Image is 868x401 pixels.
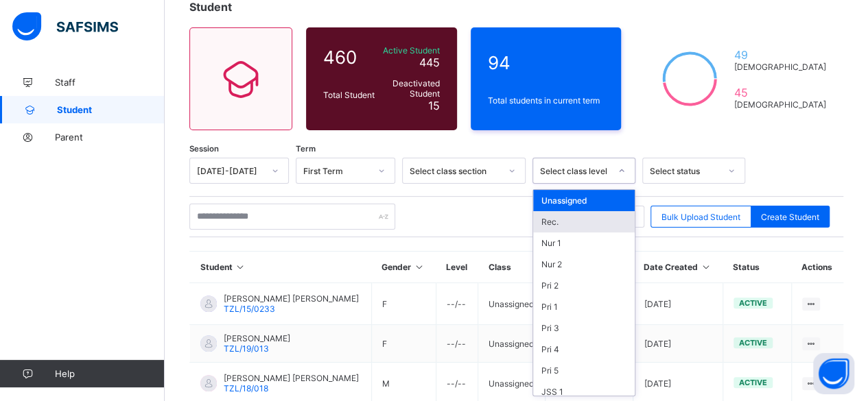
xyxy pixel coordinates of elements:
[189,144,219,154] span: Session
[488,95,605,106] span: Total students in current term
[320,86,378,104] div: Total Student
[55,77,165,88] span: Staff
[739,378,767,387] span: active
[633,325,723,363] td: [DATE]
[436,283,478,325] td: --/--
[533,190,635,211] div: Unassigned
[633,283,723,325] td: [DATE]
[371,252,436,283] th: Gender
[633,252,723,283] th: Date Created
[478,325,546,363] td: Unassigned
[734,99,826,110] span: [DEMOGRAPHIC_DATA]
[428,99,440,112] span: 15
[224,373,359,383] span: [PERSON_NAME] [PERSON_NAME]
[419,56,440,69] span: 445
[12,12,118,41] img: safsims
[197,166,263,176] div: [DATE]-[DATE]
[650,166,720,176] div: Select status
[761,212,819,222] span: Create Student
[734,62,826,72] span: [DEMOGRAPHIC_DATA]
[791,252,843,283] th: Actions
[739,338,767,348] span: active
[739,298,767,308] span: active
[436,252,478,283] th: Level
[55,132,165,143] span: Parent
[382,78,440,99] span: Deactivated Student
[410,166,500,176] div: Select class section
[224,383,268,393] span: TZL/18/018
[533,339,635,360] div: Pri 4
[190,252,372,283] th: Student
[224,343,269,354] span: TZL/19/013
[323,47,375,68] span: 460
[224,333,290,343] span: [PERSON_NAME]
[303,166,370,176] div: First Term
[700,262,712,272] i: Sort in Ascending Order
[224,293,359,304] span: [PERSON_NAME] [PERSON_NAME]
[371,283,436,325] td: F
[661,212,740,222] span: Bulk Upload Student
[533,254,635,275] div: Nur 2
[57,104,165,115] span: Student
[734,48,826,62] span: 49
[235,262,246,272] i: Sort in Ascending Order
[488,52,605,73] span: 94
[413,262,425,272] i: Sort in Ascending Order
[533,232,635,254] div: Nur 1
[533,211,635,232] div: Rec.
[734,86,826,99] span: 45
[813,353,854,394] button: Open asap
[533,317,635,339] div: Pri 3
[382,45,440,56] span: Active Student
[478,252,546,283] th: Class
[55,368,164,379] span: Help
[224,304,275,314] span: TZL/15/0233
[478,283,546,325] td: Unassigned
[296,144,316,154] span: Term
[540,166,610,176] div: Select class level
[723,252,791,283] th: Status
[371,325,436,363] td: F
[533,296,635,317] div: Pri 1
[436,325,478,363] td: --/--
[533,275,635,296] div: Pri 2
[533,360,635,381] div: Pri 5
